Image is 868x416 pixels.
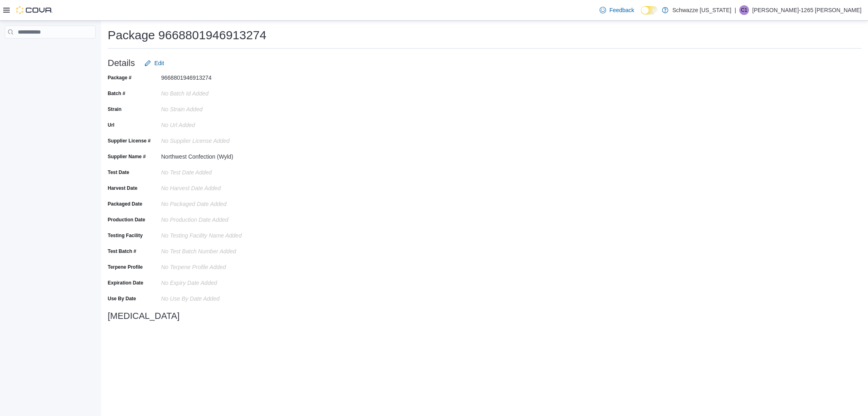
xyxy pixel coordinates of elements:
input: Dark Mode [641,6,658,15]
span: Dark Mode [641,15,641,15]
label: Packaged Date [108,201,142,207]
label: Test Batch # [108,248,136,255]
div: No Testing Facility Name added [161,229,270,239]
div: No Test Date added [161,166,270,176]
div: Northwest Confection (Wyld) [161,150,270,160]
div: Cassandra-1265 Gonzales [739,5,749,15]
div: No Supplier License added [161,134,270,144]
label: Supplier License # [108,138,151,144]
div: No Test Batch Number added [161,245,270,255]
label: Harvest Date [108,185,137,191]
div: No Packaged Date added [161,197,270,207]
p: | [734,5,736,15]
label: Expiration Date [108,280,143,286]
label: Batch # [108,90,125,97]
span: Edit [154,59,164,67]
label: Supplier Name # [108,153,146,160]
h3: Details [108,58,135,68]
h1: Package 9668801946913274 [108,27,266,43]
label: Package # [108,74,132,81]
div: No Harvest Date added [161,182,270,191]
span: C1 [741,5,747,15]
div: No Url added [161,119,270,128]
label: Terpene Profile [108,264,143,270]
p: Schwazze [US_STATE] [672,5,732,15]
p: [PERSON_NAME]-1265 [PERSON_NAME] [752,5,862,15]
span: Feedback [609,6,634,14]
button: Edit [141,55,167,71]
div: No Expiry Date added [161,276,270,286]
label: Url [108,122,115,128]
div: No Use By Date added [161,292,270,302]
div: No Batch Id added [161,87,270,97]
label: Testing Facility [108,232,143,239]
nav: Complex example [5,40,96,59]
div: No Strain added [161,103,270,112]
label: Production Date [108,216,145,223]
div: 9668801946913274 [161,71,270,81]
h3: [MEDICAL_DATA] [108,311,368,321]
label: Strain [108,106,121,112]
label: Use By Date [108,295,136,302]
img: Cova [16,6,53,14]
div: No Terpene Profile added [161,261,270,270]
a: Feedback [596,2,637,18]
div: No Production Date added [161,213,270,223]
label: Test Date [108,169,129,176]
